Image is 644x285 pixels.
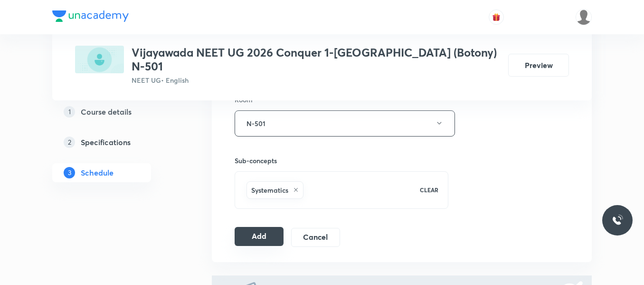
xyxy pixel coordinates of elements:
p: 3 [64,167,75,178]
h5: Specifications [81,137,131,148]
img: Srikanth [576,9,592,25]
h5: Course details [81,106,132,118]
p: NEET UG • English [132,75,501,85]
h5: Schedule [81,167,114,178]
p: 1 [64,106,75,118]
img: Company Logo [52,10,129,22]
a: 1Course details [52,102,181,121]
button: Preview [508,54,569,77]
a: 2Specifications [52,133,181,152]
h6: Sub-concepts [235,156,448,166]
img: C05295A3-4830-4877-B593-564D8A6E83A8_plus.png [75,46,124,73]
button: N-501 [235,110,455,137]
h6: Systematics [251,185,288,195]
a: Company Logo [52,10,129,24]
button: Cancel [291,228,340,247]
img: avatar [492,13,501,21]
h3: Vijayawada NEET UG 2026 Conquer 1-[GEOGRAPHIC_DATA] (Botony) N-501 [132,46,501,73]
p: 2 [64,137,75,148]
button: Add [235,227,284,246]
img: ttu [612,215,623,226]
button: avatar [489,10,504,25]
p: CLEAR [420,186,438,194]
